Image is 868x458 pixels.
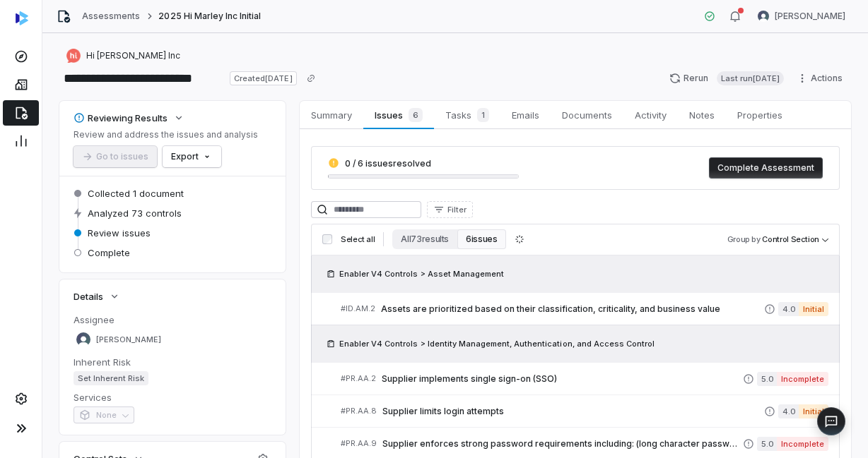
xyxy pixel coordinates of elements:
a: #ID.AM.2Assets are prioritized based on their classification, criticality, and business value4.0I... [341,293,828,325]
span: Hi [PERSON_NAME] Inc [86,50,180,61]
span: Supplier implements single sign-on (SSO) [382,373,743,385]
button: All 73 results [392,229,457,249]
span: [PERSON_NAME] [775,11,845,22]
span: Filter [447,205,467,215]
dt: Services [74,391,271,404]
span: 0 / 6 issues resolved [345,158,431,169]
span: Activity [629,106,672,124]
span: Analyzed 73 controls [88,207,182,219]
button: https://himarley.com/Hi [PERSON_NAME] Inc [62,43,184,68]
button: Anita Ritter avatar[PERSON_NAME] [749,6,854,27]
a: Assessments [82,11,140,22]
span: # PR.AA.2 [341,373,376,384]
span: 6 [409,108,423,122]
span: Notes [684,106,720,124]
span: Incomplete [777,372,828,386]
span: Issues [369,105,428,125]
span: Supplier enforces strong password requirements including: (long character passwords, password com... [382,438,743,450]
button: Details [69,284,124,309]
span: 2025 Hi Marley Inc Initial [158,11,261,22]
span: 4.0 [778,404,799,418]
span: Enabler V4 Controls > Asset Management [339,268,504,279]
button: Export [163,146,221,167]
input: Select all [322,234,332,244]
img: svg%3e [16,11,28,25]
span: 5.0 [757,372,777,386]
a: #PR.AA.8Supplier limits login attempts4.0Initial [341,395,828,427]
span: # ID.AM.2 [341,303,375,314]
div: Reviewing Results [74,112,168,124]
button: Filter [427,201,473,218]
span: Collected 1 document [88,187,184,200]
span: Select all [341,234,375,245]
img: Anita Ritter avatar [758,11,769,22]
span: Emails [506,106,545,124]
span: Enabler V4 Controls > Identity Management, Authentication, and Access Control [339,338,655,349]
img: Anita Ritter avatar [76,332,90,346]
button: RerunLast run[DATE] [661,68,792,89]
span: Group by [727,234,761,244]
span: Created [DATE] [230,71,296,85]
span: Initial [799,302,828,316]
button: 6 issues [457,229,505,249]
span: # PR.AA.9 [341,438,377,449]
span: [PERSON_NAME] [96,335,161,345]
button: Copy link [298,66,324,91]
span: Set Inherent Risk [74,371,148,385]
span: Initial [799,404,828,418]
span: Complete [88,246,130,259]
span: 5.0 [757,437,777,451]
a: #PR.AA.2Supplier implements single sign-on (SSO)5.0Incomplete [341,363,828,394]
button: Actions [792,68,851,89]
span: Review issues [88,227,151,239]
p: Review and address the issues and analysis [74,129,258,140]
button: Reviewing Results [69,105,189,131]
button: Complete Assessment [709,157,823,179]
span: Incomplete [777,437,828,451]
span: Documents [556,106,618,124]
span: Details [74,290,103,303]
span: Properties [732,106,788,124]
span: Assets are prioritized based on their classification, criticality, and business value [381,303,764,315]
span: Tasks [440,105,495,125]
span: Last run [DATE] [717,71,784,85]
span: Supplier limits login attempts [382,406,764,417]
span: # PR.AA.8 [341,406,377,416]
dt: Inherent Risk [74,356,271,368]
span: 1 [477,108,489,122]
span: Summary [305,106,358,124]
dt: Assignee [74,313,271,326]
span: 4.0 [778,302,799,316]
